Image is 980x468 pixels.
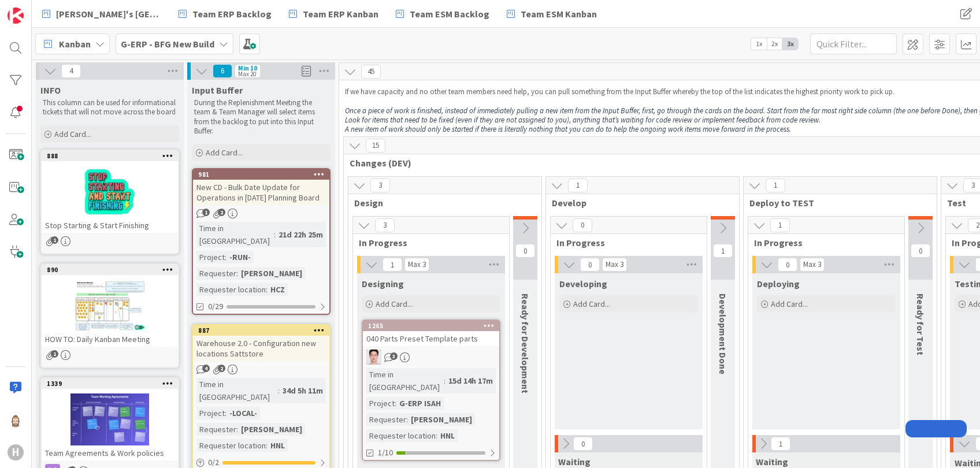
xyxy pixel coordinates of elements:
[193,169,329,180] div: 981
[771,299,808,309] span: Add Card...
[192,7,272,21] span: Team ERP Backlog
[362,320,500,461] a: 1265040 Parts Preset Template partsllTime in [GEOGRAPHIC_DATA]:15d 14h 17mProject:G-ERP ISAHReque...
[42,151,178,233] div: 888Stop Starting & Start Finishing
[42,265,178,275] div: 890
[766,179,785,192] span: 1
[40,150,179,254] a: 888Stop Starting & Start Finishing
[196,283,266,296] div: Requester location
[274,228,276,241] span: :
[196,222,274,247] div: Time in [GEOGRAPHIC_DATA]
[366,397,395,410] div: Project
[519,294,531,393] span: Ready for Development
[42,218,178,233] div: Stop Starting & Start Finishing
[406,413,408,426] span: :
[345,115,821,125] em: Look for items that need to be fixed (even if they are not assigned to you), anything that’s wait...
[40,84,61,96] span: INFO
[276,228,326,241] div: 21d 22h 25m
[756,456,788,467] span: Waiting
[238,71,256,77] div: Max 20
[390,352,398,360] span: 3
[810,34,897,54] input: Quick Filter...
[521,7,597,21] span: Team ESM Kanban
[206,147,243,158] span: Add Card...
[500,3,604,24] a: Team ESM Kanban
[193,180,329,205] div: New CD - Bulk Date Update for Operations in [DATE] Planning Board
[446,374,496,387] div: 15d 14h 17m
[218,209,225,216] span: 2
[225,407,227,419] span: :
[782,38,798,50] span: 3x
[396,397,444,410] div: G-ERP ISAH
[268,439,288,452] div: HNL
[202,209,210,216] span: 1
[172,3,279,24] a: Team ERP Backlog
[366,413,406,426] div: Requester
[436,429,437,442] span: :
[196,267,236,280] div: Requester
[303,7,378,21] span: Team ERP Kanban
[196,251,225,263] div: Project
[40,263,179,368] a: 890HOW TO: Daily Kanban Meeting
[54,129,91,139] span: Add Card...
[194,98,328,136] p: During the Replenishment Meeting the team & Team Manager will select items from the backlog to pu...
[713,244,733,258] span: 1
[389,3,496,24] a: Team ESM Backlog
[915,294,926,355] span: Ready for Test
[42,265,178,347] div: 890HOW TO: Daily Kanban Meeting
[192,168,331,315] a: 981New CD - Bulk Date Update for Operations in [DATE] Planning BoardTime in [GEOGRAPHIC_DATA]:21d...
[359,237,495,248] span: In Progress
[268,283,288,296] div: HCZ
[266,439,268,452] span: :
[749,197,922,209] span: Deploy to TEST
[361,65,381,79] span: 45
[47,152,178,160] div: 888
[408,262,426,268] div: Max 3
[717,294,729,374] span: Development Done
[8,444,24,460] div: H
[42,378,178,460] div: 1339Team Agreements & Work policies
[238,423,305,436] div: [PERSON_NAME]
[193,325,329,361] div: 887Warehouse 2.0 - Configuration new locations Sattstore
[42,151,178,161] div: 888
[573,437,593,451] span: 0
[238,65,257,71] div: Min 10
[573,299,610,309] span: Add Card...
[225,251,227,263] span: :
[282,3,385,24] a: Team ERP Kanban
[278,384,280,397] span: :
[363,321,499,346] div: 1265040 Parts Preset Template parts
[227,251,254,263] div: -RUN-
[208,300,223,313] span: 0/29
[42,332,178,347] div: HOW TO: Daily Kanban Meeting
[198,326,329,335] div: 887
[193,336,329,361] div: Warehouse 2.0 - Configuration new locations Sattstore
[395,397,396,410] span: :
[375,218,395,232] span: 3
[370,179,390,192] span: 3
[378,447,393,459] span: 1/10
[43,98,177,117] p: This column can be used for informational tickets that will not move across the board
[363,350,499,365] div: ll
[47,380,178,388] div: 1339
[198,170,329,179] div: 981
[751,38,767,50] span: 1x
[803,262,821,268] div: Max 3
[56,7,161,21] span: [PERSON_NAME]'s [GEOGRAPHIC_DATA]
[218,365,225,372] span: 2
[437,429,458,442] div: HNL
[51,236,58,244] span: 1
[606,262,623,268] div: Max 3
[238,267,305,280] div: [PERSON_NAME]
[410,7,489,21] span: Team ESM Backlog
[363,331,499,346] div: 040 Parts Preset Template parts
[362,278,404,289] span: Designing
[42,445,178,460] div: Team Agreements & Work policies
[771,437,790,451] span: 1
[354,197,527,209] span: Design
[196,378,278,403] div: Time in [GEOGRAPHIC_DATA]
[383,258,402,272] span: 1
[366,368,444,393] div: Time in [GEOGRAPHIC_DATA]
[35,3,168,24] a: [PERSON_NAME]'s [GEOGRAPHIC_DATA]
[368,322,499,330] div: 1265
[236,423,238,436] span: :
